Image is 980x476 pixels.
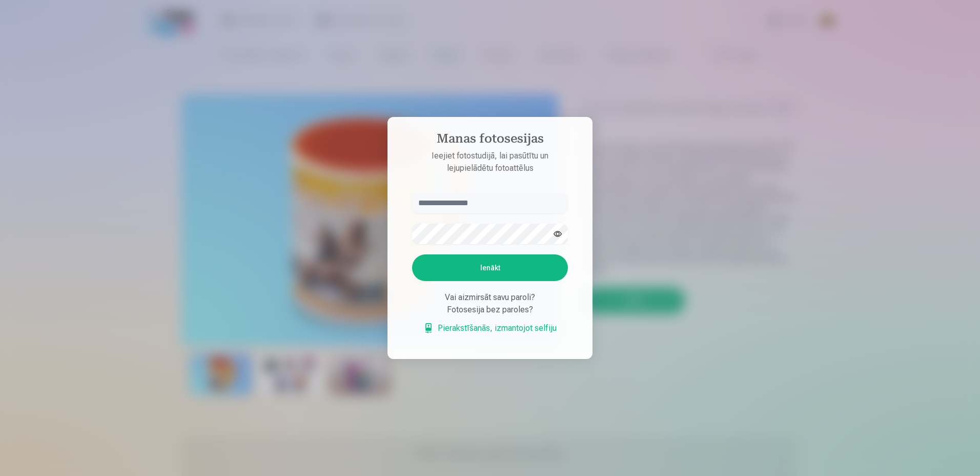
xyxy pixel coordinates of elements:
[412,291,568,304] div: Vai aizmirsāt savu paroli?
[412,304,568,316] div: Fotosesija bez paroles?
[402,131,578,150] h4: Manas fotosesijas
[423,322,557,334] a: Pierakstīšanās, izmantojot selfiju
[402,150,578,174] p: Ieejiet fotostudijā, lai pasūtītu un lejupielādētu fotoattēlus
[412,254,568,281] button: Ienākt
